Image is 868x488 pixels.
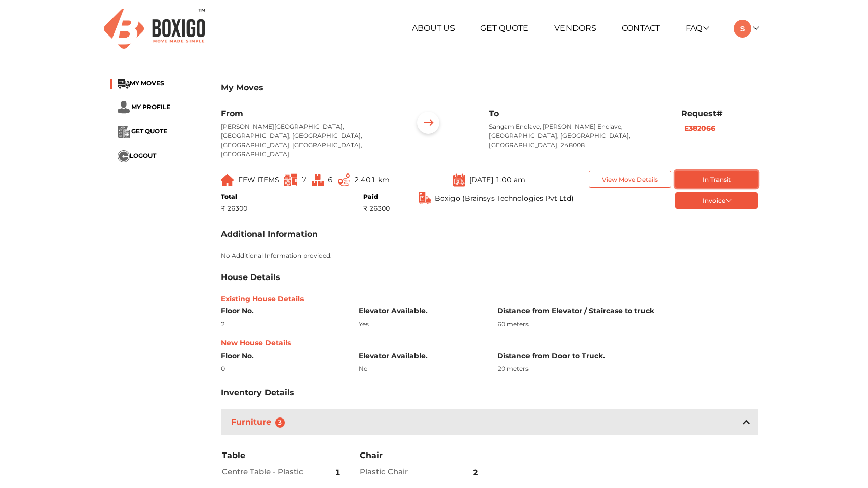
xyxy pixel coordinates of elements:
[221,307,344,316] h6: Floor No.
[363,192,390,201] div: Paid
[497,307,758,316] h6: Distance from Elevator / Staircase to truck
[354,175,390,184] span: 2,401 km
[480,23,529,33] a: Get Quote
[589,171,671,188] button: View Move Details
[221,364,344,373] div: 0
[312,174,324,186] img: ...
[412,109,444,140] img: ...
[222,467,312,476] h2: Centre Table - Plastic
[338,173,350,186] img: ...
[221,174,234,186] img: ...
[360,467,450,476] h2: Plastic Chair
[118,150,156,162] button: ...LOGOUT
[130,79,164,87] span: MY MOVES
[328,175,333,184] span: 6
[359,352,482,360] h6: Elevator Available.
[221,320,344,329] div: 2
[473,461,478,485] span: 2
[221,388,294,397] h3: Inventory Details
[221,339,758,347] h6: New House Details
[238,175,279,184] span: FEW ITEMS
[554,23,596,33] a: Vendors
[363,204,390,213] div: ₹ 26300
[489,122,665,150] p: Sangam Enclave, [PERSON_NAME] Enclave, [GEOGRAPHIC_DATA], [GEOGRAPHIC_DATA], [GEOGRAPHIC_DATA], 2...
[118,127,167,135] a: ... GET QUOTE
[221,295,758,303] h6: Existing House Details
[681,109,758,118] h6: Request#
[118,101,130,114] img: ...
[489,109,665,118] h6: To
[301,175,307,184] span: 7
[221,272,280,282] h3: House Details
[118,150,130,162] img: ...
[497,352,758,360] h6: Distance from Door to Truck.
[221,352,344,360] h6: Floor No.
[131,103,170,111] span: MY PROFILE
[221,192,247,201] div: Total
[497,320,758,329] div: 60 meters
[684,124,715,133] b: E382066
[131,127,167,135] span: GET QUOTE
[221,122,397,159] p: [PERSON_NAME][GEOGRAPHIC_DATA], [GEOGRAPHIC_DATA], [GEOGRAPHIC_DATA], [GEOGRAPHIC_DATA], [GEOGRAP...
[453,173,465,187] img: ...
[221,83,758,92] h3: My Moves
[118,126,130,138] img: ...
[222,450,343,461] h3: Table
[221,251,758,260] p: No Additional Information provided.
[275,417,285,428] span: 3
[469,175,525,184] span: [DATE] 1:00 am
[412,23,455,33] a: About Us
[419,192,431,204] img: ...
[435,193,574,204] span: Boxigo (Brainsys Technologies Pvt Ltd)
[118,79,164,87] a: ...MY MOVES
[622,23,660,33] a: Contact
[359,364,482,373] div: No
[221,229,318,239] h3: Additional Information
[104,9,205,49] img: Boxigo
[359,307,482,316] h6: Elevator Available.
[360,450,480,461] h3: Chair
[335,461,341,485] span: 1
[229,415,291,430] h3: Furniture
[675,192,758,209] button: Invoice
[284,173,297,186] img: ...
[681,123,719,134] button: E382066
[118,103,170,111] a: ... MY PROFILE
[221,204,247,213] div: ₹ 26300
[686,23,708,33] a: FAQ
[675,171,758,188] button: In Transit
[130,152,156,159] span: LOGOUT
[118,79,130,89] img: ...
[359,320,482,329] div: Yes
[497,364,758,373] div: 20 meters
[221,109,397,118] h6: From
